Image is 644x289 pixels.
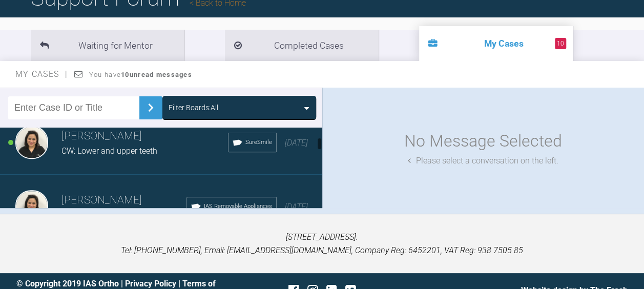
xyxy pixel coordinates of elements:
[15,126,48,159] img: Swati Anand
[61,146,157,156] span: CW: Lower and upper teeth
[31,30,184,61] li: Waiting for Mentor
[419,26,573,61] li: My Cases
[285,138,308,148] span: [DATE]
[225,30,379,61] li: Completed Cases
[204,202,272,211] span: IAS Removable Appliances
[408,154,558,168] div: Please select a conversation on the left.
[61,128,228,145] h3: [PERSON_NAME]
[121,71,192,78] strong: 10 unread messages
[89,71,192,78] span: You have
[16,231,628,257] p: [STREET_ADDRESS]. Tel: [PHONE_NUMBER], Email: [EMAIL_ADDRESS][DOMAIN_NAME], Company Reg: 6452201,...
[245,138,272,147] span: SureSmile
[15,190,48,223] img: Swati Anand
[15,69,68,79] span: My Cases
[404,128,562,154] div: No Message Selected
[285,202,308,212] span: [DATE]
[555,38,566,49] span: 10
[61,192,186,209] h3: [PERSON_NAME]
[142,99,159,116] img: chevronRight.28bd32b0.svg
[8,96,139,119] input: Enter Case ID or Title
[169,102,218,113] div: Filter Boards: All
[125,279,176,288] a: Privacy Policy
